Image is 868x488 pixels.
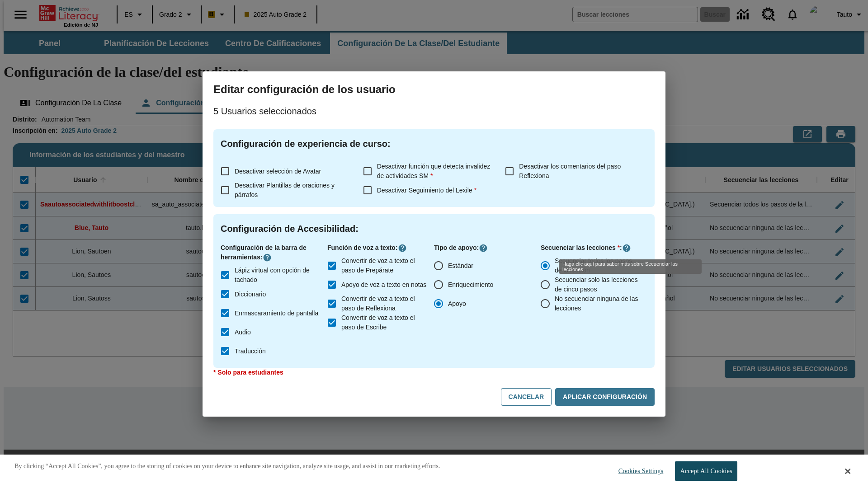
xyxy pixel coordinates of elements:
[341,294,427,313] span: Convertir de voz a texto el paso de Reflexiona
[610,462,667,480] button: Cookies Settings
[555,294,640,313] span: No secuenciar ninguna de las lecciones
[221,243,327,262] p: Configuración de la barra de herramientas :
[341,256,427,275] span: Convertir de voz a texto el paso de Prepárate
[235,168,321,175] span: Desactivar selección de Avatar
[559,259,702,274] div: Haga clic aquí para saber más sobre Secuenciar las lecciones
[221,221,647,236] h4: Configuración de Accesibilidad :
[675,461,737,481] button: Accept All Cookies
[14,462,440,471] p: By clicking “Accept All Cookies”, you agree to the storing of cookies on your device to enhance s...
[235,182,335,198] span: Desactivar Plantillas de oraciones y párrafos
[235,347,266,356] span: Traducción
[448,261,473,271] span: Estándar
[341,313,427,332] span: Convertir de voz a texto el paso de Escribe
[479,244,488,253] button: Haga clic aquí para saber más sobre
[213,368,655,377] p: * Solo para estudiantes
[622,244,631,253] button: Haga clic aquí para saber más sobre
[235,266,320,285] span: Lápiz virtual con opción de tachado
[235,328,251,337] span: Audio
[519,163,621,179] span: Desactivar los comentarios del paso Reflexiona
[434,243,541,253] p: Tipo de apoyo :
[448,299,466,309] span: Apoyo
[235,309,318,318] span: Enmascaramiento de pantalla
[377,187,476,194] span: Desactivar Seguimiento del Lexile
[555,275,640,294] span: Secuenciar solo las lecciones de cinco pasos
[555,256,640,275] span: Secuenciar todos los pasos de la lección
[501,388,552,406] button: Cancelar
[221,136,647,151] h4: Configuración de experiencia de curso :
[263,253,272,262] button: Haga clic aquí para saber más sobre
[845,467,850,475] button: Close
[235,290,266,299] span: Diccionario
[213,104,655,118] p: 5 Usuarios seleccionados
[555,388,655,406] button: Aplicar configuración
[341,280,426,290] span: Apoyo de voz a texto en notas
[213,82,655,97] h3: Editar configuración de los usuario
[448,280,493,290] span: Enriquecimiento
[327,243,434,253] p: Función de voz a texto :
[541,243,647,253] p: Secuenciar las lecciones :
[398,244,407,253] button: Haga clic aquí para saber más sobre
[377,163,491,179] span: Desactivar función que detecta invalidez de actividades SM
